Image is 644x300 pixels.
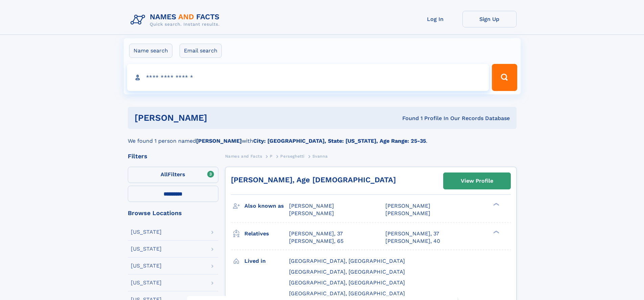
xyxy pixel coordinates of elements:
[492,202,500,207] div: ❯
[305,115,510,122] div: Found 1 Profile In Our Records Database
[129,44,172,58] label: Name search
[225,152,262,160] a: Names and Facts
[289,290,405,297] span: [GEOGRAPHIC_DATA], [GEOGRAPHIC_DATA]
[385,210,430,216] span: [PERSON_NAME]
[280,154,305,159] span: Perseghetti
[128,129,517,145] div: We found 1 person named with .
[270,152,273,160] a: P
[253,138,426,144] b: City: [GEOGRAPHIC_DATA], State: [US_STATE], Age Range: 25-35
[289,210,334,216] span: [PERSON_NAME]
[128,11,225,29] img: Logo Names and Facts
[312,154,328,159] span: Svanna
[128,210,218,216] div: Browse Locations
[131,263,162,269] div: [US_STATE]
[127,64,489,91] input: search input
[289,203,334,209] span: [PERSON_NAME]
[135,114,305,122] h1: [PERSON_NAME]
[270,154,273,159] span: P
[492,230,500,234] div: ❯
[244,228,289,239] h3: Relatives
[280,152,305,160] a: Perseghetti
[231,176,396,184] a: [PERSON_NAME], Age [DEMOGRAPHIC_DATA]
[289,230,343,237] a: [PERSON_NAME], 37
[128,167,218,183] label: Filters
[244,255,289,267] h3: Lived in
[180,44,222,58] label: Email search
[462,11,517,27] a: Sign Up
[244,200,289,212] h3: Also known as
[385,237,440,245] a: [PERSON_NAME], 40
[492,64,517,91] button: Search Button
[289,269,405,275] span: [GEOGRAPHIC_DATA], [GEOGRAPHIC_DATA]
[385,203,430,209] span: [PERSON_NAME]
[444,173,510,189] a: View Profile
[131,229,162,235] div: [US_STATE]
[385,230,439,237] a: [PERSON_NAME], 37
[289,279,405,286] span: [GEOGRAPHIC_DATA], [GEOGRAPHIC_DATA]
[161,171,168,178] span: All
[131,246,162,252] div: [US_STATE]
[131,280,162,285] div: [US_STATE]
[289,237,343,245] a: [PERSON_NAME], 65
[461,173,493,189] div: View Profile
[289,258,405,264] span: [GEOGRAPHIC_DATA], [GEOGRAPHIC_DATA]
[408,11,462,27] a: Log In
[128,153,218,159] div: Filters
[196,138,242,144] b: [PERSON_NAME]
